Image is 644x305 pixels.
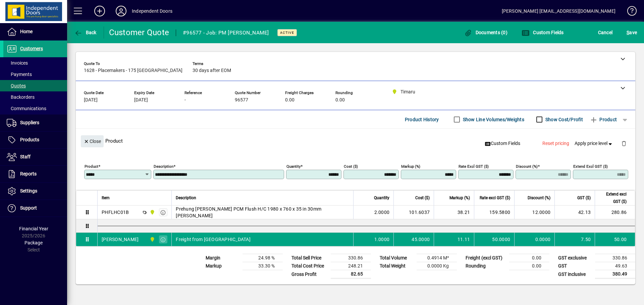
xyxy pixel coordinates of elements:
[625,26,639,39] button: Save
[405,114,439,125] span: Product History
[482,138,523,150] button: Custom Fields
[7,60,28,66] span: Invoices
[20,137,39,142] span: Products
[3,183,67,200] a: Settings
[3,23,67,40] a: Home
[344,164,358,169] mat-label: Cost ($)
[154,164,173,169] mat-label: Description
[577,194,591,202] span: GST ($)
[176,236,251,243] span: Freight from [GEOGRAPHIC_DATA]
[286,164,301,169] mat-label: Quantity
[616,140,632,146] app-page-header-button: Delete
[464,30,507,35] span: Documents (0)
[555,262,595,270] td: GST
[20,188,37,194] span: Settings
[462,254,509,262] td: Freight (excl GST)
[393,233,434,246] td: 45.0000
[393,206,434,219] td: 101.6037
[622,1,636,23] a: Knowledge Base
[176,194,196,202] span: Description
[590,114,617,125] span: Product
[288,262,331,270] td: Total Cost Price
[586,113,620,126] button: Product
[554,206,595,219] td: 42.13
[20,154,31,159] span: Staff
[193,68,231,73] span: 30 days after EOM
[3,103,67,114] a: Communications
[374,194,389,202] span: Quantity
[374,236,390,243] span: 1.0000
[573,164,608,169] mat-label: Extend excl GST ($)
[20,120,39,125] span: Suppliers
[134,97,148,103] span: [DATE]
[502,6,615,16] div: [PERSON_NAME] [EMAIL_ADDRESS][DOMAIN_NAME]
[540,138,572,150] button: Reset pricing
[148,236,156,243] span: Timaru
[462,262,509,270] td: Rounding
[84,136,101,147] span: Close
[331,254,371,262] td: 330.86
[596,26,614,39] button: Cancel
[599,190,627,205] span: Extend excl GST ($)
[376,262,417,270] td: Total Weight
[74,30,97,35] span: Back
[417,262,457,270] td: 0.0000 Kg
[110,5,132,17] button: Profile
[3,57,67,69] a: Invoices
[335,97,345,103] span: 0.00
[595,270,635,279] td: 380.49
[243,254,283,262] td: 24.98 %
[89,5,110,17] button: Add
[288,254,331,262] td: Total Sell Price
[374,209,390,216] span: 2.0000
[3,166,67,182] a: Reports
[509,254,549,262] td: 0.00
[555,270,595,279] td: GST inclusive
[183,27,269,38] div: #96577 - Job: PM [PERSON_NAME]
[415,194,430,202] span: Cost ($)
[280,30,294,35] span: Active
[595,254,635,262] td: 330.86
[102,209,129,216] div: PHFLHC01B
[19,226,48,231] span: Financial Year
[554,233,595,246] td: 7.50
[184,97,186,103] span: -
[402,113,442,126] button: Product History
[542,140,569,147] span: Reset pricing
[20,29,33,34] span: Home
[595,206,635,219] td: 280.86
[3,149,67,165] a: Staff
[595,262,635,270] td: 49.63
[102,236,139,243] div: [PERSON_NAME]
[67,26,104,39] app-page-header-button: Back
[3,132,67,148] a: Products
[616,135,632,151] button: Delete
[595,233,635,246] td: 50.00
[462,26,509,39] button: Documents (0)
[202,254,243,262] td: Margin
[102,194,110,202] span: Item
[235,97,248,103] span: 96577
[331,262,371,270] td: 248.21
[109,27,169,38] div: Customer Quote
[598,27,613,38] span: Cancel
[555,254,595,262] td: GST exclusive
[3,69,67,80] a: Payments
[627,30,629,35] span: S
[176,206,349,219] span: Prehung [PERSON_NAME] PCM Flush H/C 1980 x 760 x 35 in 30mm [PERSON_NAME]
[84,97,98,103] span: [DATE]
[434,233,474,246] td: 11.11
[148,209,156,216] span: Timaru
[3,91,67,103] a: Backorders
[81,135,104,147] button: Close
[509,262,549,270] td: 0.00
[462,116,524,123] label: Show Line Volumes/Weights
[544,116,583,123] label: Show Cost/Profit
[572,138,616,150] button: Apply price level
[24,240,43,245] span: Package
[376,254,417,262] td: Total Volume
[79,138,105,144] app-page-header-button: Close
[331,270,371,279] td: 82.65
[76,129,635,153] div: Product
[516,164,538,169] mat-label: Discount (%)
